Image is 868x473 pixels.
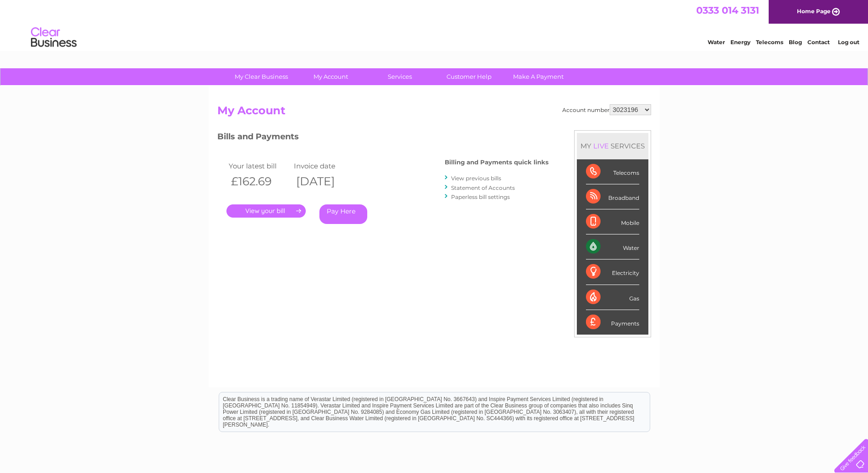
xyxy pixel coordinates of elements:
[226,172,292,191] th: £162.69
[591,142,611,150] div: LIVE
[696,5,759,16] a: 0333 014 3131
[224,68,299,85] a: My Clear Business
[838,39,859,46] a: Log out
[807,39,830,46] a: Contact
[789,39,802,46] a: Blog
[292,172,357,191] th: [DATE]
[292,160,357,172] td: Invoice date
[217,130,549,146] h3: Bills and Payments
[756,39,783,46] a: Telecoms
[586,209,639,234] div: Mobile
[586,184,639,209] div: Broadband
[586,285,639,310] div: Gas
[586,159,639,184] div: Telecoms
[226,204,306,218] a: .
[362,68,437,85] a: Services
[31,24,77,51] img: logo.png
[293,68,368,85] a: My Account
[708,39,725,46] a: Water
[501,68,576,85] a: Make A Payment
[586,310,639,335] div: Payments
[219,5,650,44] div: Clear Business is a trading name of Verastar Limited (registered in [GEOGRAPHIC_DATA] No. 3667643...
[586,259,639,285] div: Electricity
[451,175,501,182] a: View previous bills
[586,234,639,259] div: Water
[217,104,651,122] h2: My Account
[226,160,292,172] td: Your latest bill
[577,133,648,159] div: MY SERVICES
[451,193,510,200] a: Paperless bill settings
[431,68,507,85] a: Customer Help
[319,204,367,224] a: Pay Here
[445,159,549,166] h4: Billing and Payments quick links
[562,104,651,115] div: Account number
[451,184,515,191] a: Statement of Accounts
[730,39,750,46] a: Energy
